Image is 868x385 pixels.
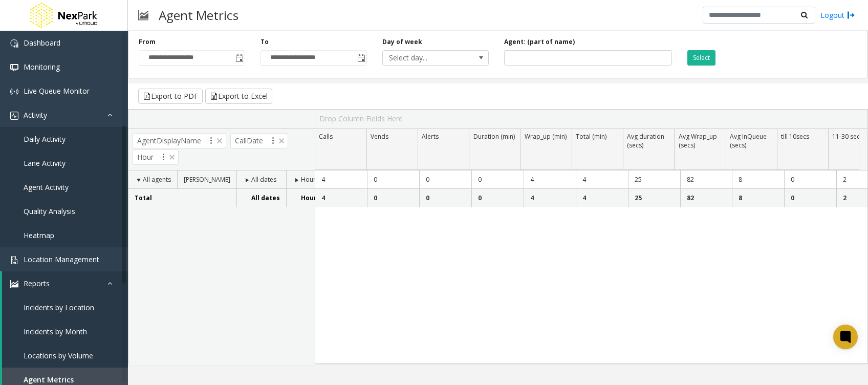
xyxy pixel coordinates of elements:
a: Incidents by Month [2,319,128,344]
td: 4 [576,189,628,207]
td: 82 [680,189,732,207]
span: Vends [371,132,388,141]
span: Dashboard [24,38,60,48]
span: Alerts [422,132,439,141]
span: Incidents by Month [24,327,87,336]
button: Select [687,50,715,66]
span: Live Queue Monitor [24,86,90,96]
td: 4 [576,170,628,189]
a: Logout [820,10,855,20]
img: 'icon' [10,112,18,120]
td: 4 [315,189,367,207]
td: 0 [367,170,419,189]
h3: Agent Metrics [154,3,244,28]
span: Avg Wrap_up (secs) [679,132,717,149]
a: Incidents by Location [2,295,128,319]
td: 8 [732,189,784,207]
a: Locations by Volume [2,344,128,368]
span: AgentDisplayName [133,133,226,148]
img: logout [847,10,855,20]
td: 0 [367,189,419,207]
img: pageIcon [138,3,148,28]
td: 4 [315,170,367,189]
span: Avg duration (secs) [627,132,664,149]
label: To [261,37,269,47]
span: Toggle popup [355,51,366,65]
span: Wrap_up (min) [525,132,567,141]
span: Toggle popup [233,51,245,65]
button: Export to Excel [205,89,272,104]
label: From [139,37,156,47]
span: Activity [24,110,47,120]
img: 'icon' [10,256,18,264]
td: 0 [784,170,836,189]
span: Duration (min) [473,132,515,141]
img: 'icon' [10,63,18,72]
span: till 10secs [781,132,809,141]
td: 25 [628,170,680,189]
span: Calls [319,132,333,141]
td: 25 [628,189,680,207]
span: Hours [301,194,320,202]
td: 0 [784,189,836,207]
td: 4 [524,189,576,207]
td: 4 [524,170,576,189]
span: Location Management [24,254,99,264]
span: All dates [251,194,280,202]
span: Monitoring [24,62,60,72]
span: Total [135,194,152,202]
span: Agent Activity [24,182,69,192]
td: 0 [471,170,524,189]
span: Locations by Volume [24,351,93,360]
span: Avg InQueue (secs) [730,132,767,149]
td: 8 [732,170,784,189]
td: 0 [419,170,471,189]
span: Heatmap [24,230,54,240]
img: 'icon' [10,88,18,96]
td: 82 [680,170,732,189]
a: Reports [2,271,128,295]
span: Drop Column Fields Here [319,114,403,123]
span: All dates [251,175,276,184]
td: 0 [419,189,471,207]
span: CallDate [230,133,288,148]
span: Total (min) [576,132,606,141]
button: Export to PDF [138,89,203,104]
span: Lane Activity [24,158,66,168]
label: Day of week [382,37,422,47]
span: 11-30 secs [832,132,863,141]
img: 'icon' [10,280,18,288]
span: Incidents by Location [24,303,94,312]
span: Hour [133,149,179,165]
span: Select day... [383,51,467,65]
img: 'icon' [10,39,18,48]
td: 0 [471,189,524,207]
span: Hours [301,175,319,184]
span: [PERSON_NAME] [184,175,230,184]
span: Reports [24,279,50,288]
span: Quality Analysis [24,206,75,216]
label: Agent: (part of name) [504,37,575,47]
span: All agents [143,175,171,184]
span: Agent Metrics [24,375,74,384]
span: Daily Activity [24,134,66,144]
